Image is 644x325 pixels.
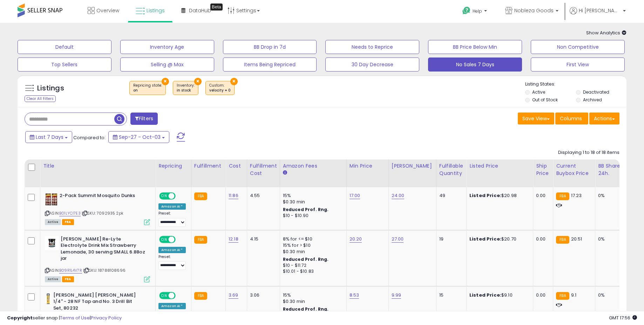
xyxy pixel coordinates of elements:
div: Amazon AI * [158,247,186,253]
button: × [194,78,202,85]
div: Ship Price [536,162,550,177]
p: Listing States: [525,81,626,88]
div: Preset: [158,255,186,270]
div: Min Price [350,162,386,170]
div: Amazon AI * [158,203,186,210]
button: Actions [589,113,619,124]
div: 0% [598,192,621,199]
a: 9.99 [392,292,401,299]
span: Last 7 Days [36,134,63,141]
div: $10.01 - $10.83 [283,269,341,275]
div: Listed Price [469,162,530,170]
div: BB Share 24h. [598,162,624,177]
a: 24.00 [392,192,405,199]
span: | SKU: 18788108696 [83,268,126,273]
a: 11.86 [229,192,238,199]
span: ON [160,292,169,298]
div: $10 - $10.90 [283,213,341,219]
b: [PERSON_NAME] Re-Lyte Electrolyte Drink Mix Strawberry Lemonade, 30 serving SMALL 6.88oz jar [61,236,146,264]
span: Custom: [209,83,231,93]
div: ASIN: [45,236,150,282]
b: Listed Price: [469,236,501,242]
div: 15% for > $10 [283,242,341,249]
a: 3.69 [229,292,238,299]
small: FBA [194,292,207,300]
h5: Listings [37,83,64,93]
span: Repricing state : [133,83,162,93]
div: Preset: [158,211,186,227]
i: Get Help [462,6,471,15]
div: 3.06 [250,292,274,298]
div: 8% for <= $10 [283,236,341,242]
button: Save View [518,113,554,124]
small: FBA [556,192,569,200]
div: 49 [439,192,461,199]
span: 9.1 [571,292,576,298]
div: $0.30 min [283,249,341,255]
button: Default [18,40,111,54]
button: BB Price Below Min [428,40,522,54]
a: Terms of Use [60,314,90,321]
span: Listings [147,7,165,14]
button: 30 Day Decrease [325,57,419,72]
div: ASIN: [45,192,150,224]
div: $0.30 min [283,199,341,205]
button: First View [531,57,625,72]
div: 19 [439,236,461,242]
span: 2025-10-11 17:56 GMT [609,314,637,321]
button: Inventory Age [120,40,214,54]
span: Overview [96,7,119,14]
div: 0.00 [536,292,548,298]
a: Privacy Policy [91,314,122,321]
small: Amazon Fees. [283,170,287,176]
img: 41R8qFaAQ1L._SL40_.jpg [45,236,59,250]
span: Columns [560,115,582,122]
a: B09R1L4V7R [59,268,82,273]
label: Archived [583,97,602,103]
span: Inventory : [177,83,195,93]
div: in stock [177,88,195,93]
span: | SKU: 7092935 2pk [82,210,123,216]
span: 20.51 [571,236,582,242]
a: 20.20 [350,236,362,243]
div: Title [43,162,152,170]
button: Top Sellers [18,57,111,72]
span: ON [160,236,169,242]
a: 27.00 [392,236,404,243]
div: 0.00 [536,236,548,242]
span: OFF [175,292,186,298]
b: 2-Pack Summit Mosquito Dunks [60,192,145,201]
a: B01LYCI7E3 [59,210,81,216]
b: [PERSON_NAME] [PERSON_NAME] 1/4" - 28 NF Tap and No. 3 Drill Bit Set, 80232 [53,292,138,313]
span: FBA [62,276,74,282]
strong: Copyright [7,314,33,321]
a: 8.53 [350,292,359,299]
div: seller snap | | [7,315,122,321]
img: 518dPW8yWqL._SL40_.jpg [45,192,58,206]
button: Needs to Reprice [325,40,419,54]
div: $20.98 [469,192,528,199]
div: 15 [439,292,461,298]
span: Show Analytics [586,29,626,36]
span: OFF [175,236,186,242]
button: × [230,78,238,85]
div: Cost [229,162,244,170]
div: 15% [283,192,341,199]
button: No Sales 7 Days [428,57,522,72]
button: Non Competitive [531,40,625,54]
div: $10 - $11.72 [283,263,341,269]
div: Amazon AI * [158,303,186,309]
div: Fulfillment [194,162,223,170]
b: Listed Price: [469,192,501,199]
div: 0.00 [536,192,548,199]
b: Reduced Prof. Rng. [283,256,329,262]
div: Fulfillment Cost [250,162,277,177]
div: $0.30 min [283,298,341,305]
div: Repricing [158,162,188,170]
div: on [133,88,162,93]
button: Filters [130,113,158,125]
span: Sep-27 - Oct-03 [119,134,161,141]
button: Selling @ Max [120,57,214,72]
div: $20.70 [469,236,528,242]
span: Compared to: [73,134,106,141]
